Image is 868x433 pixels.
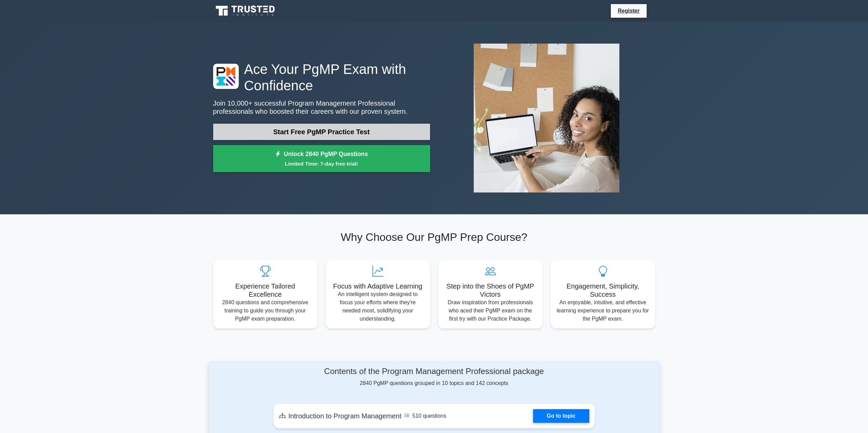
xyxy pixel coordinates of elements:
a: Go to topic [533,409,589,423]
a: Unlock 2840 PgMP QuestionsLimited Time: 7-day free trial! [213,145,430,172]
h5: Engagement, Simplicity, Success [556,282,650,298]
h2: Why Choose Our PgMP Prep Course? [213,231,655,244]
div: 2840 PgMP questions grouped in 10 topics and 142 concepts [274,367,595,387]
a: Register [614,6,644,15]
h4: Contents of the Program Management Professional package [274,367,595,376]
p: Join 10,000+ successful Program Management Professional professionals who boosted their careers w... [213,99,430,115]
h5: Experience Tailored Excellence [219,282,312,298]
p: An enjoyable, intuitive, and effective learning experience to prepare you for the PgMP exam. [556,298,650,323]
h5: Step into the Shoes of PgMP Victors [444,282,537,298]
p: An intelligent system designed to focus your efforts where they're needed most, solidifying your ... [331,290,425,323]
a: Start Free PgMP Practice Test [213,124,430,140]
p: Draw inspiration from professionals who aced their PgMP exam on the first try with our Practice P... [444,298,537,323]
h1: Ace Your PgMP Exam with Confidence [213,61,430,94]
small: Limited Time: 7-day free trial! [222,160,422,168]
h5: Focus with Adaptive Learning [331,282,425,290]
p: 2840 questions and comprehensive training to guide you through your PgMP exam preparation. [219,298,312,323]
